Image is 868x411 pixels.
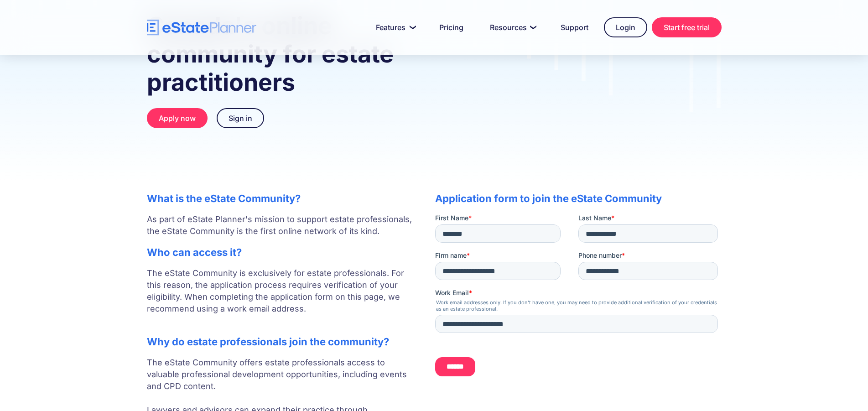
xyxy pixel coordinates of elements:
[428,18,474,36] a: Pricing
[365,18,424,36] a: Features
[147,246,417,258] h2: Who can access it?
[147,267,417,327] p: The eState Community is exclusively for estate professionals. For this reason, the application pr...
[550,18,599,36] a: Support
[435,192,722,204] h2: Application form to join the eState Community
[604,17,647,37] a: Login
[147,336,417,348] h2: Why do estate professionals join the community?
[147,20,256,36] a: home
[217,108,264,128] a: Sign in
[147,192,417,204] h2: What is the eState Community?
[147,213,417,237] p: As part of eState Planner's mission to support estate professionals, the eState Community is the ...
[652,17,722,37] a: Start free trial
[479,18,545,36] a: Resources
[435,213,722,384] iframe: Form 0
[147,108,208,128] a: Apply now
